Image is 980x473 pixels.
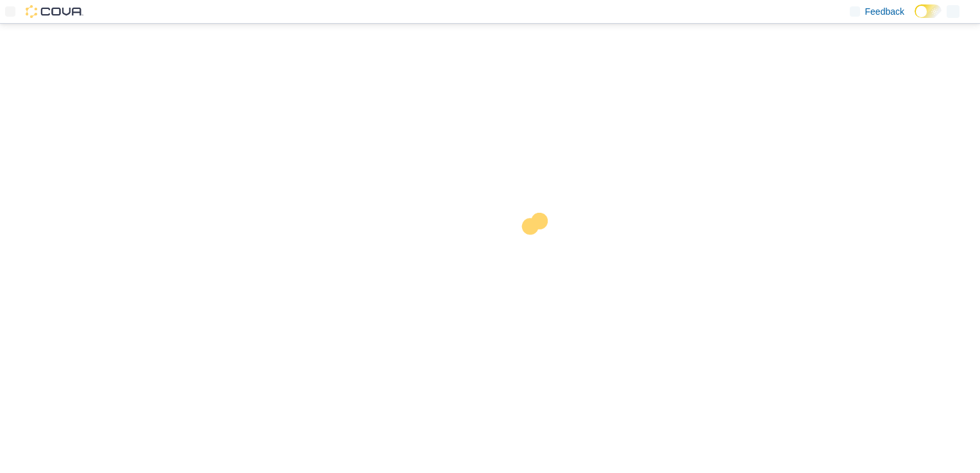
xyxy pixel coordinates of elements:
img: Cova [26,5,83,18]
img: cova-loader [490,203,586,299]
input: Dark Mode [915,4,942,18]
span: Feedback [865,5,904,18]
